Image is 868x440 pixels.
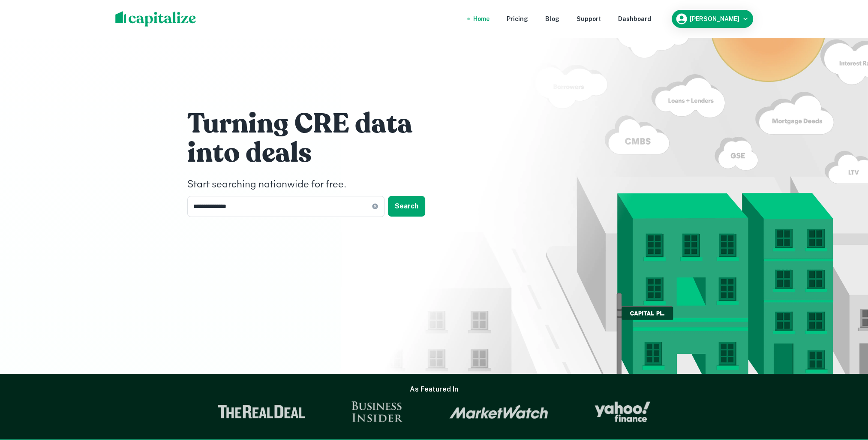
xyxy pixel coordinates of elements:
[187,136,445,170] h1: into deals
[388,196,425,217] button: Search
[672,10,753,28] button: [PERSON_NAME]
[218,405,305,419] img: The Real Deal
[595,401,650,422] img: Yahoo Finance
[545,14,559,24] a: Blog
[825,371,868,413] iframe: Chat Widget
[690,16,739,22] h6: [PERSON_NAME]
[115,11,196,27] img: capitalize-logo.png
[507,14,528,24] a: Pricing
[577,14,601,24] a: Support
[449,404,548,419] img: Market Watch
[473,14,490,24] a: Home
[351,401,403,422] img: Business Insider
[618,14,651,24] a: Dashboard
[187,177,445,193] h4: Start searching nationwide for free.
[410,384,458,395] h6: As Featured In
[187,107,445,141] h1: Turning CRE data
